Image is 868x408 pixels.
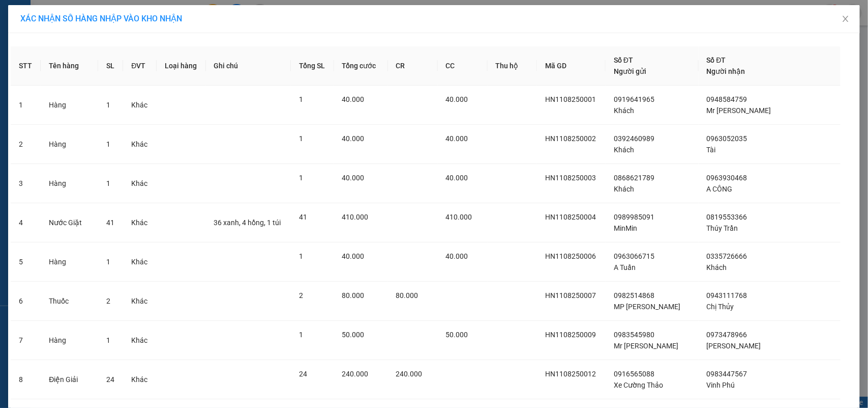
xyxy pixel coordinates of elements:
td: Điện Giải [41,360,98,399]
th: Tổng cước [334,46,388,86]
span: 0989985091 [614,213,654,221]
th: STT [11,46,41,86]
span: Thúy Trần [707,224,738,232]
span: 1 [106,258,110,266]
td: 5 [11,242,41,282]
span: Mr [PERSON_NAME] [614,342,678,350]
span: XÁC NHẬN SỐ HÀNG NHẬP VÀO KHO NHẬN [20,14,182,23]
span: 0963066715 [614,252,654,260]
span: 24 [299,370,307,378]
span: 0335726666 [707,252,747,260]
span: 1 [106,101,110,109]
span: 0982514868 [614,291,654,300]
span: A CÔNG [707,185,733,193]
span: HN1108250007 [545,291,596,300]
span: 2 [299,291,303,300]
span: Chị Thủy [707,303,734,311]
td: 1 [11,86,41,125]
button: Close [831,5,860,34]
th: Loại hàng [157,46,206,86]
span: Khách [614,106,634,115]
td: Nước Giặt [41,203,98,242]
span: 40.000 [342,95,365,103]
td: Khác [123,360,156,399]
th: ĐVT [123,46,156,86]
span: 41 [106,219,114,227]
td: Khác [123,125,156,164]
td: Hàng [41,86,98,125]
span: 41 [299,213,307,221]
span: Xe Cường Thảo [614,381,663,389]
span: 50.000 [342,331,365,339]
td: Khác [123,86,156,125]
span: 2 [106,297,110,305]
span: Khách [614,185,634,193]
span: 0868621789 [614,174,654,182]
span: 240.000 [396,370,423,378]
span: HN1108250004 [545,213,596,221]
span: 1 [106,140,110,148]
td: 4 [11,203,41,242]
th: CR [388,46,438,86]
span: Tài [707,146,716,154]
td: 2 [11,125,41,164]
span: Khách [614,146,634,154]
td: 8 [11,360,41,399]
span: 1 [299,134,303,143]
span: 0963930468 [707,174,747,182]
th: CC [438,46,488,86]
span: 40.000 [342,134,365,143]
span: 1 [106,179,110,187]
td: Thuốc [41,282,98,321]
span: 80.000 [342,291,365,300]
span: 0983545980 [614,331,654,339]
span: 80.000 [396,291,418,300]
span: 410.000 [342,213,369,221]
span: 0392460989 [614,134,654,143]
span: 24 [106,375,114,384]
td: Khác [123,164,156,203]
span: [PERSON_NAME] [707,342,761,350]
span: 40.000 [342,252,365,260]
td: Khác [123,242,156,282]
span: 40.000 [446,95,468,103]
span: 1 [299,331,303,339]
span: 0948584759 [707,95,747,103]
span: A Tuấn [614,263,636,271]
span: Người gửi [614,67,646,75]
span: 0916565088 [614,370,654,378]
span: HN1108250006 [545,252,596,260]
span: HN1108250009 [545,331,596,339]
span: Người nhận [707,67,745,75]
span: HN1108250012 [545,370,596,378]
td: Khác [123,321,156,360]
td: Khác [123,203,156,242]
span: 50.000 [446,331,468,339]
span: 1 [299,174,303,182]
span: HN1108250002 [545,134,596,143]
span: Mr [PERSON_NAME] [707,106,771,115]
span: 0819553366 [707,213,747,221]
td: Hàng [41,242,98,282]
th: Tổng SL [291,46,334,86]
span: 1 [299,95,303,103]
th: Ghi chú [206,46,291,86]
td: 6 [11,282,41,321]
td: Hàng [41,125,98,164]
th: Mã GD [537,46,606,86]
th: Thu hộ [488,46,537,86]
span: 240.000 [342,370,369,378]
span: MinMin [614,224,637,232]
td: 3 [11,164,41,203]
span: close [842,15,850,23]
span: 36 xanh, 4 hồng, 1 túi [214,219,281,227]
span: Số ĐT [707,56,726,64]
span: 1 [299,252,303,260]
span: 0943111768 [707,291,747,300]
span: 40.000 [446,252,468,260]
span: Vinh Phú [707,381,735,389]
span: 410.000 [446,213,472,221]
span: 1 [106,336,110,344]
span: 0963052035 [707,134,747,143]
span: Khách [707,263,727,271]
